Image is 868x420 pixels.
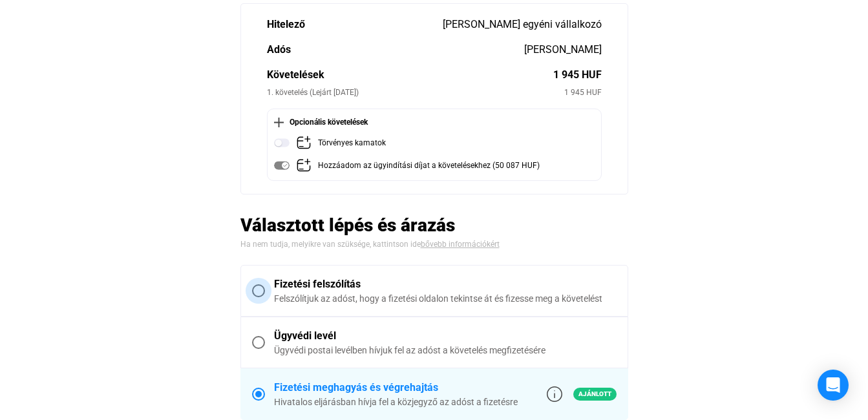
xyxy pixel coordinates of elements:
div: [PERSON_NAME] [524,42,602,58]
img: info-grey-outline [547,386,562,402]
div: Fizetési felszólítás [274,277,617,292]
span: Ha nem tudja, melyikre van szüksége, kattintson ide [240,240,421,249]
div: Adós [267,42,524,58]
div: [PERSON_NAME] egyéni vállalkozó [443,17,602,32]
a: info-grey-outlineAjánlott [547,386,617,402]
div: Open Intercom Messenger [818,370,849,401]
div: Hivatalos eljárásban hívja fel a közjegyző az adóst a fizetésre [274,395,518,408]
div: Hitelező [267,17,443,32]
img: add-claim [296,158,312,173]
a: bővebb információkért [421,240,500,249]
div: Felszólítjuk az adóst, hogy a fizetési oldalon tekintse át és fizesse meg a követelést [274,292,617,305]
h2: Választott lépés és árazás [240,214,628,236]
img: plus-black [274,118,284,127]
img: toggle-off [274,135,290,151]
div: Ügyvédi levél [274,328,617,344]
div: Törvényes kamatok [318,135,386,151]
div: 1. követelés (Lejárt [DATE]) [267,86,564,99]
div: 1 945 HUF [553,67,602,83]
img: toggle-on-disabled [274,158,290,173]
div: Fizetési meghagyás és végrehajtás [274,380,518,395]
div: 1 945 HUF [564,86,602,99]
span: Ajánlott [573,388,617,401]
div: Hozzáadom az ügyindítási díjat a követelésekhez (50 087 HUF) [318,158,540,174]
div: Opcionális követelések [274,116,595,129]
img: add-claim [296,135,312,151]
div: Ügyvédi postai levélben hívjuk fel az adóst a követelés megfizetésére [274,344,617,357]
div: Követelések [267,67,553,83]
